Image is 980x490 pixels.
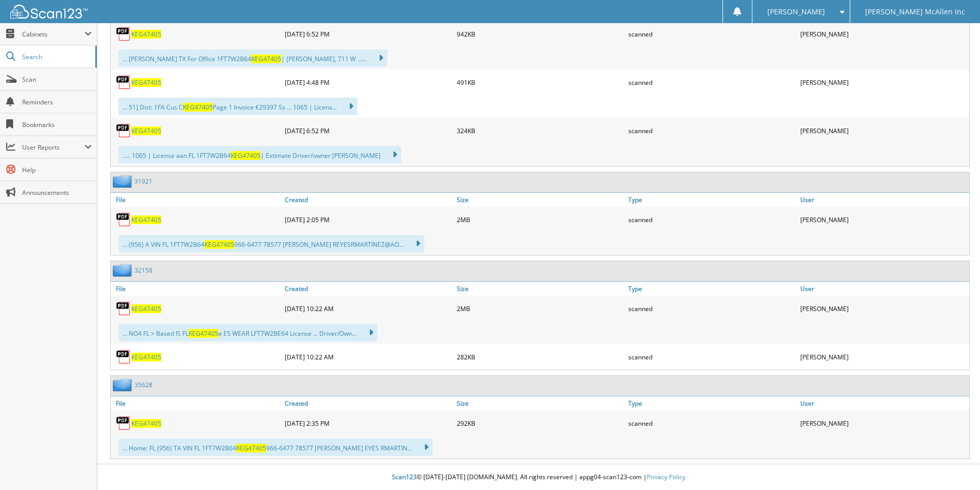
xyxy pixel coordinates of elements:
[282,72,454,93] div: [DATE] 4:48 PM
[118,98,357,115] div: ... 51] Dist: 1FA Cus C Page 1 Invoice €29397 Ss ... 1065 | Licens...
[131,78,161,87] a: KEG47405
[116,123,131,138] img: PDF.png
[113,264,134,277] img: folder2.png
[626,413,797,433] div: scanned
[116,212,131,227] img: PDF.png
[134,177,152,186] a: 31921
[113,378,134,391] img: folder2.png
[626,193,797,207] a: Type
[116,349,131,365] img: PDF.png
[626,298,797,319] div: scanned
[236,444,266,452] span: KEG47405
[282,282,454,296] a: Created
[251,55,281,63] span: KEG47405
[454,120,626,141] div: 324KB
[798,24,969,44] div: [PERSON_NAME]
[131,126,161,135] a: KEG47405
[118,49,387,67] div: ... [PERSON_NAME] TX For Office 1FT7W2B64 | [PERSON_NAME], 711 W ......
[22,120,92,129] span: Bookmarks
[22,98,92,106] span: Reminders
[22,188,92,197] span: Announcements
[454,209,626,230] div: 2MB
[626,347,797,367] div: scanned
[282,193,454,207] a: Created
[454,72,626,93] div: 491KB
[97,465,980,490] div: © [DATE]-[DATE] [DOMAIN_NAME]. All rights reserved | appg04-scan123-com |
[111,396,282,410] a: File
[798,347,969,367] div: [PERSON_NAME]
[116,75,131,90] img: PDF.png
[767,9,825,15] span: [PERSON_NAME]
[626,72,797,93] div: scanned
[22,75,92,84] span: Scan
[118,235,424,252] div: ... (956) A VIN FL 1FT7W2B64 966-6477 78577 [PERSON_NAME] REYESRMARTINEZ@AO...
[798,193,969,207] a: User
[392,473,417,481] span: Scan123
[626,396,797,410] a: Type
[647,473,685,481] a: Privacy Policy
[282,209,454,230] div: [DATE] 2:05 PM
[454,413,626,433] div: 292KB
[865,9,965,15] span: [PERSON_NAME] McAllen Inc
[131,30,161,39] a: KEG47405
[113,175,134,188] img: folder2.png
[798,209,969,230] div: [PERSON_NAME]
[118,324,377,341] div: ... NO4 FL > Based IS FL e ES WEAR LFT7W2BE64 License ... Driver/Own...
[626,209,797,230] div: scanned
[626,282,797,296] a: Type
[118,146,401,164] div: ..... 1065 | License aan FL 1FT7W2B64 | Estimate Driver/owner [PERSON_NAME]
[116,26,131,42] img: PDF.png
[22,30,84,39] span: Cabinets
[131,304,161,313] a: KEG47405
[798,120,969,141] div: [PERSON_NAME]
[798,413,969,433] div: [PERSON_NAME]
[116,415,131,431] img: PDF.png
[282,24,454,44] div: [DATE] 6:52 PM
[454,396,626,410] a: Size
[798,298,969,319] div: [PERSON_NAME]
[116,301,131,316] img: PDF.png
[22,166,92,174] span: Help
[454,282,626,296] a: Size
[282,413,454,433] div: [DATE] 2:35 PM
[798,282,969,296] a: User
[22,143,84,152] span: User Reports
[626,24,797,44] div: scanned
[454,24,626,44] div: 942KB
[798,72,969,93] div: [PERSON_NAME]
[131,419,161,428] a: KEG47405
[231,151,261,160] span: KEG47405
[134,266,152,275] a: 32158
[282,120,454,141] div: [DATE] 6:52 PM
[188,329,218,338] span: KEG47405
[282,347,454,367] div: [DATE] 10:22 AM
[22,52,90,61] span: Search
[282,396,454,410] a: Created
[118,439,433,456] div: ... Home: FL (956) TA VIN FL 1FT7W2B64 966-6477 78577 [PERSON_NAME] EYES RMARTIN...
[131,215,161,224] a: KEG47405
[282,298,454,319] div: [DATE] 10:22 AM
[134,380,152,389] a: 35628
[454,298,626,319] div: 2MB
[626,120,797,141] div: scanned
[798,396,969,410] a: User
[10,5,88,19] img: scan123-logo-white.svg
[454,193,626,207] a: Size
[111,193,282,207] a: File
[111,282,282,296] a: File
[454,347,626,367] div: 282KB
[183,103,213,112] span: KEG47405
[131,353,161,361] a: KEG47405
[204,240,234,249] span: KEG47405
